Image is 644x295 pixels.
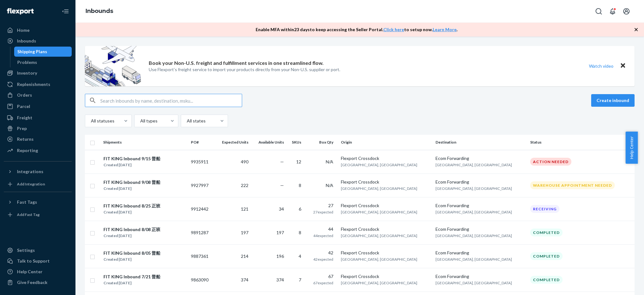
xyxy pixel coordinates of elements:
div: Returns [17,136,34,142]
a: Help Center [4,267,72,277]
div: Ecom Forwarding [436,155,525,162]
span: [GEOGRAPHIC_DATA], [GEOGRAPHIC_DATA] [341,281,417,285]
th: Origin [338,135,433,150]
a: Add Integration [4,179,72,189]
button: Close [619,61,627,71]
div: Ecom Forwarding [436,226,525,232]
button: Close Navigation [59,5,72,18]
ol: breadcrumbs [80,2,118,20]
div: Action Needed [530,158,571,166]
div: Completed [530,276,563,284]
div: Flexport Crossdock [341,179,430,185]
button: Open Search Box [592,5,605,18]
div: Ecom Forwarding [436,273,525,280]
button: Help Center [625,132,638,164]
span: 374 [241,277,248,282]
button: Integrations [4,167,72,177]
span: [GEOGRAPHIC_DATA], [GEOGRAPHIC_DATA] [436,233,512,238]
div: Add Fast Tag [17,212,40,217]
span: 7 [299,277,301,282]
span: 27 expected [313,210,333,214]
div: Shipping Plans [17,48,47,55]
div: Freight [17,115,32,121]
div: Created [DATE] [103,280,160,286]
div: Flexport Crossdock [341,250,430,256]
span: — [280,183,284,188]
div: Warehouse Appointment Needed [530,181,615,189]
a: Talk to Support [4,256,72,266]
span: 374 [276,277,284,282]
td: 9863090 [188,268,215,292]
a: Orders [4,90,72,100]
a: Reporting [4,145,72,156]
td: 9891287 [188,221,215,244]
a: Replenishments [4,79,72,89]
div: Created [DATE] [103,209,160,215]
div: Created [DATE] [103,256,160,263]
div: FIT KING Inbound 8/08 正班 [103,226,160,233]
td: 9927997 [188,173,215,197]
span: [GEOGRAPHIC_DATA], [GEOGRAPHIC_DATA] [436,186,512,191]
div: FIT KING Inbound 8/05 普船 [103,250,160,256]
th: Available Units [251,135,286,150]
span: 8 [299,183,301,188]
span: 12 [296,159,301,164]
a: Parcel [4,101,72,111]
span: 67 expected [313,281,333,285]
div: Ecom Forwarding [436,179,525,185]
span: 222 [241,183,248,188]
div: Prep [17,125,27,132]
a: Settings [4,245,72,255]
a: Problems [14,57,72,67]
a: Prep [4,123,72,133]
p: Enable MFA within 23 days to keep accessing the Seller Portal. to setup now. . [256,26,458,33]
div: Inventory [17,70,37,76]
td: 9935911 [188,150,215,173]
button: Create inbound [591,94,635,107]
div: FIT KING Inbound 7/21 普船 [103,274,160,280]
div: Flexport Crossdock [341,226,430,232]
div: FIT KING Inbound 9/08 普船 [103,179,160,185]
span: 121 [241,206,248,212]
span: [GEOGRAPHIC_DATA], [GEOGRAPHIC_DATA] [436,210,512,214]
span: 6 [299,206,301,212]
span: [GEOGRAPHIC_DATA], [GEOGRAPHIC_DATA] [341,186,417,191]
div: Created [DATE] [103,233,160,239]
div: Home [17,27,30,33]
span: [GEOGRAPHIC_DATA], [GEOGRAPHIC_DATA] [436,162,512,167]
button: Open notifications [606,5,619,18]
div: Settings [17,247,35,253]
button: Watch video [585,61,618,71]
div: FIT KING Inbound 9/15 普船 [103,156,160,162]
span: [GEOGRAPHIC_DATA], [GEOGRAPHIC_DATA] [341,210,417,214]
div: Integrations [17,168,43,175]
input: Search inbounds by name, destination, msku... [100,94,242,107]
span: 490 [241,159,248,164]
th: Shipments [101,135,188,150]
span: N/A [326,159,333,164]
div: Help Center [17,269,42,275]
div: Created [DATE] [103,185,160,192]
div: Receiving [530,205,559,213]
th: Destination [433,135,528,150]
div: Flexport Crossdock [341,155,430,162]
div: Add Integration [17,181,45,187]
span: 42 expected [313,257,333,262]
div: 42 [309,250,333,256]
div: Completed [530,229,563,236]
td: 9912442 [188,197,215,221]
span: 196 [276,253,284,259]
button: Fast Tags [4,197,72,207]
a: Inbounds [4,36,72,46]
input: All types [140,118,140,124]
div: Ecom Forwarding [436,202,525,209]
input: All statuses [90,118,91,124]
a: Add Fast Tag [4,210,72,220]
th: Status [528,135,635,150]
span: [GEOGRAPHIC_DATA], [GEOGRAPHIC_DATA] [436,281,512,285]
div: Flexport Crossdock [341,273,430,280]
button: Give Feedback [4,277,72,287]
th: Box Qty [306,135,338,150]
a: Shipping Plans [14,47,72,57]
td: 9887361 [188,244,215,268]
